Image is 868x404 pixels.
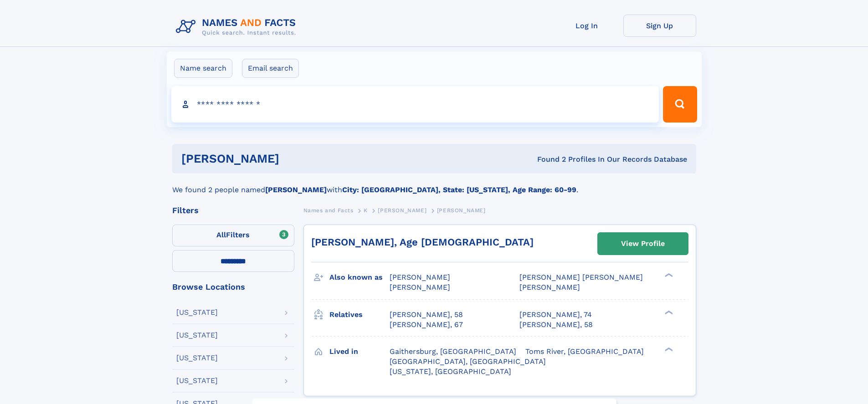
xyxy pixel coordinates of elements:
label: Filters [172,225,294,246]
input: search input [171,86,659,123]
span: [PERSON_NAME] [378,207,426,214]
span: [PERSON_NAME] [437,207,486,214]
a: [PERSON_NAME], 58 [390,310,463,320]
h3: Relatives [329,307,390,322]
div: [US_STATE] [176,332,218,339]
div: [US_STATE] [176,309,218,316]
span: [PERSON_NAME] [390,283,450,291]
div: [US_STATE] [176,354,218,362]
a: View Profile [598,233,688,255]
h3: Lived in [329,344,390,359]
a: K [364,205,368,216]
span: [PERSON_NAME] [519,283,580,291]
a: [PERSON_NAME], 74 [519,310,592,320]
div: [US_STATE] [176,377,218,384]
div: Browse Locations [172,283,294,291]
div: We found 2 people named with . [172,174,696,195]
span: Toms River, [GEOGRAPHIC_DATA] [525,347,644,356]
b: [PERSON_NAME] [265,185,327,194]
div: Filters [172,206,294,215]
span: [GEOGRAPHIC_DATA], [GEOGRAPHIC_DATA] [390,357,546,366]
a: [PERSON_NAME], Age [DEMOGRAPHIC_DATA] [311,236,534,248]
span: All [216,230,226,239]
a: [PERSON_NAME], 67 [390,320,463,330]
div: Found 2 Profiles In Our Records Database [408,154,687,164]
span: K [364,207,368,214]
div: ❯ [663,346,673,352]
div: ❯ [663,272,673,278]
div: View Profile [621,233,665,254]
div: ❯ [663,309,673,315]
b: City: [GEOGRAPHIC_DATA], State: [US_STATE], Age Range: 60-99 [342,185,576,194]
a: Sign Up [623,15,696,37]
span: [PERSON_NAME] [390,273,450,281]
a: [PERSON_NAME], 58 [519,320,593,330]
a: [PERSON_NAME] [378,205,426,216]
h3: Also known as [329,270,390,285]
span: [PERSON_NAME] [PERSON_NAME] [519,273,643,281]
span: Gaithersburg, [GEOGRAPHIC_DATA] [390,347,516,356]
label: Name search [174,59,232,78]
h1: [PERSON_NAME] [181,153,408,164]
a: Log In [550,15,623,37]
span: [US_STATE], [GEOGRAPHIC_DATA] [390,367,511,376]
img: Logo Names and Facts [172,15,303,39]
label: Email search [242,59,299,78]
button: Search Button [663,86,697,123]
a: Names and Facts [303,205,354,216]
